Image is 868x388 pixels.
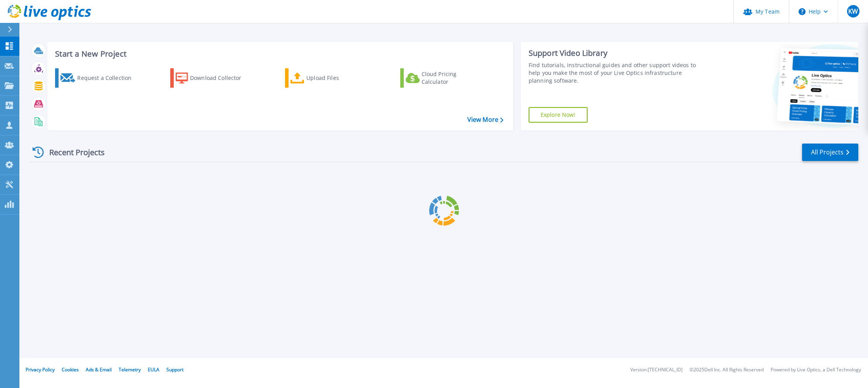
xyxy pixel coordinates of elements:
[26,366,55,373] a: Privacy Policy
[400,68,487,88] a: Cloud Pricing Calculator
[529,48,702,58] div: Support Video Library
[529,61,702,85] div: Find tutorials, instructional guides and other support videos to help you make the most of your L...
[771,367,861,372] li: Powered by Live Optics, a Dell Technology
[30,143,115,162] div: Recent Projects
[148,366,159,373] a: EULA
[86,366,112,373] a: Ads & Email
[802,144,858,161] a: All Projects
[306,70,368,86] div: Upload Files
[848,8,858,14] span: KW
[422,70,484,86] div: Cloud Pricing Calculator
[166,366,183,373] a: Support
[170,68,257,88] a: Download Collector
[55,50,503,58] h3: Start a New Project
[119,366,141,373] a: Telemetry
[77,70,139,86] div: Request a Collection
[55,68,142,88] a: Request a Collection
[467,116,503,123] a: View More
[62,366,79,373] a: Cookies
[190,70,252,86] div: Download Collector
[690,367,764,372] li: © 2025 Dell Inc. All Rights Reserved
[285,68,372,88] a: Upload Files
[529,107,588,123] a: Explore Now!
[630,367,683,372] li: Version: [TECHNICAL_ID]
